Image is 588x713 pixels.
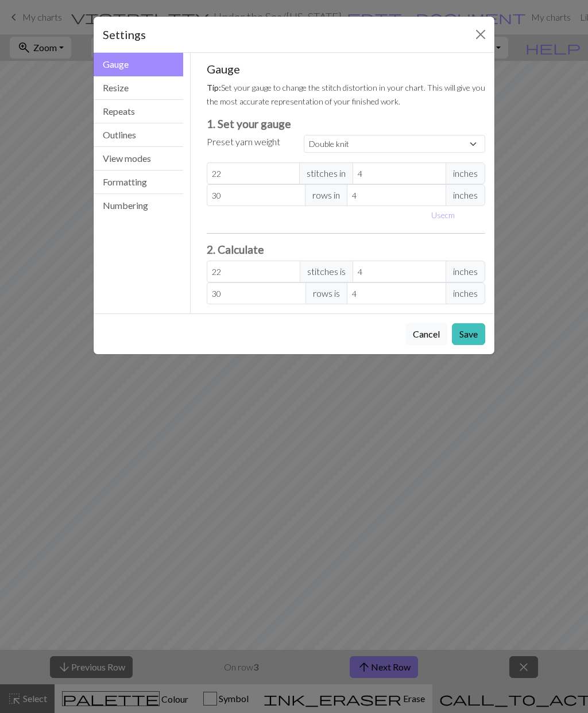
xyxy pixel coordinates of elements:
[207,83,221,92] strong: Tip:
[446,184,485,206] span: inches
[405,323,447,345] button: Cancel
[446,162,485,184] span: inches
[305,282,347,304] span: rows is
[471,25,490,44] button: Close
[94,76,183,100] button: Resize
[94,123,183,147] button: Outlines
[207,135,280,149] label: Preset yarn weight
[207,117,486,130] h3: 1. Set your gauge
[94,147,183,170] button: View modes
[94,53,183,76] button: Gauge
[207,83,485,106] small: Set your gauge to change the stitch distortion in your chart. This will give you the most accurat...
[207,243,486,256] h3: 2. Calculate
[94,194,183,217] button: Numbering
[446,282,485,304] span: inches
[300,261,353,282] span: stitches is
[305,184,347,206] span: rows in
[94,170,183,194] button: Formatting
[426,206,460,224] button: Usecm
[207,62,486,76] h5: Gauge
[446,261,485,282] span: inches
[94,100,183,123] button: Repeats
[103,26,146,43] h5: Settings
[452,323,485,345] button: Save
[299,162,353,184] span: stitches in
